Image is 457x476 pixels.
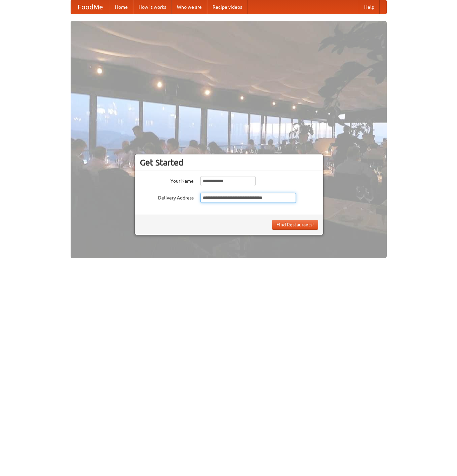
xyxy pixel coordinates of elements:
a: How it works [133,0,172,14]
a: Home [110,0,133,14]
a: Who we are [172,0,207,14]
label: Delivery Address [140,193,194,201]
label: Your Name [140,176,194,184]
a: Help [359,0,380,14]
h3: Get Started [140,157,318,168]
button: Find Restaurants! [272,220,318,230]
a: FoodMe [71,0,110,14]
a: Recipe videos [207,0,247,14]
